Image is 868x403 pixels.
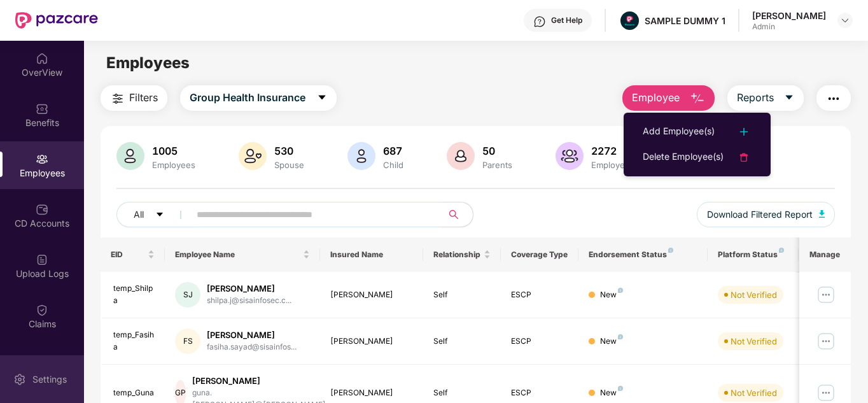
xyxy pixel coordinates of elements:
img: Pazcare_Alternative_logo-01-01.png [620,11,639,30]
div: ESCP [511,387,568,399]
img: manageButton [816,383,836,403]
div: fasiha.sayad@sisainfos... [207,341,297,353]
div: shilpa.j@sisainfosec.c... [207,295,291,307]
img: svg+xml;base64,PHN2ZyB4bWxucz0iaHR0cDovL3d3dy53My5vcmcvMjAwMC9zdmciIHdpZHRoPSI4IiBoZWlnaHQ9IjgiIH... [779,248,784,253]
img: svg+xml;base64,PHN2ZyBpZD0iRW1wbG95ZWVzIiB4bWxucz0iaHR0cDovL3d3dy53My5vcmcvMjAwMC9zdmciIHdpZHRoPS... [36,153,48,166]
img: svg+xml;base64,PHN2ZyBpZD0iU2V0dGluZy0yMHgyMCIgeG1sbnM9Imh0dHA6Ly93d3cudzMub3JnLzIwMDAvc3ZnIiB3aW... [13,373,26,386]
div: Self [433,336,491,348]
span: caret-down [784,92,794,104]
div: New [600,289,623,301]
span: Download Filtered Report [707,208,813,222]
div: [PERSON_NAME] [752,10,826,22]
img: svg+xml;base64,PHN2ZyB4bWxucz0iaHR0cDovL3d3dy53My5vcmcvMjAwMC9zdmciIHdpZHRoPSIyNCIgaGVpZ2h0PSIyNC... [826,91,841,106]
div: temp_Guna [113,387,155,399]
div: Employees [150,160,198,170]
div: 687 [381,145,406,157]
div: SJ [175,282,200,308]
img: svg+xml;base64,PHN2ZyBpZD0iQmVuZWZpdHMiIHhtbG5zPSJodHRwOi8vd3d3LnczLm9yZy8yMDAwL3N2ZyIgd2lkdGg9Ij... [36,103,48,115]
img: svg+xml;base64,PHN2ZyB4bWxucz0iaHR0cDovL3d3dy53My5vcmcvMjAwMC9zdmciIHdpZHRoPSI4IiBoZWlnaHQ9IjgiIH... [668,248,673,253]
div: [PERSON_NAME] [330,289,414,301]
div: Admin [752,22,826,32]
img: svg+xml;base64,PHN2ZyB4bWxucz0iaHR0cDovL3d3dy53My5vcmcvMjAwMC9zdmciIHhtbG5zOnhsaW5rPSJodHRwOi8vd3... [239,142,267,170]
span: caret-down [155,210,164,220]
div: temp_Shilpa [113,283,155,307]
th: Insured Name [320,237,424,272]
div: New [600,336,623,348]
th: Employee Name [165,237,320,272]
div: Settings [29,373,71,386]
span: EID [111,250,146,260]
div: Child [381,160,406,170]
div: [PERSON_NAME] [330,336,414,348]
img: svg+xml;base64,PHN2ZyB4bWxucz0iaHR0cDovL3d3dy53My5vcmcvMjAwMC9zdmciIHdpZHRoPSI4IiBoZWlnaHQ9IjgiIH... [618,288,623,293]
img: svg+xml;base64,PHN2ZyB4bWxucz0iaHR0cDovL3d3dy53My5vcmcvMjAwMC9zdmciIHhtbG5zOnhsaW5rPSJodHRwOi8vd3... [819,210,825,218]
div: Not Verified [731,335,777,348]
button: Filters [101,85,167,111]
img: svg+xml;base64,PHN2ZyB4bWxucz0iaHR0cDovL3d3dy53My5vcmcvMjAwMC9zdmciIHhtbG5zOnhsaW5rPSJodHRwOi8vd3... [116,142,144,170]
div: Not Verified [731,386,777,399]
div: [PERSON_NAME] [207,283,291,295]
button: search [442,202,473,227]
div: Spouse [272,160,307,170]
img: svg+xml;base64,PHN2ZyBpZD0iSG9tZSIgeG1sbnM9Imh0dHA6Ly93d3cudzMub3JnLzIwMDAvc3ZnIiB3aWR0aD0iMjAiIG... [36,52,48,65]
span: search [442,209,466,220]
img: manageButton [816,285,836,305]
div: temp_Fasiha [113,329,155,353]
span: Reports [737,90,774,106]
img: svg+xml;base64,PHN2ZyBpZD0iQ2xhaW0iIHhtbG5zPSJodHRwOi8vd3d3LnczLm9yZy8yMDAwL3N2ZyIgd2lkdGg9IjIwIi... [36,304,48,316]
img: svg+xml;base64,PHN2ZyB4bWxucz0iaHR0cDovL3d3dy53My5vcmcvMjAwMC9zdmciIHhtbG5zOnhsaW5rPSJodHRwOi8vd3... [690,91,705,106]
button: Download Filtered Report [697,202,836,227]
div: ESCP [511,336,568,348]
div: Platform Status [718,250,788,260]
div: Endorsement Status [589,250,697,260]
div: SAMPLE DUMMY 1 [645,15,725,27]
img: svg+xml;base64,PHN2ZyBpZD0iSGVscC0zMngzMiIgeG1sbnM9Imh0dHA6Ly93d3cudzMub3JnLzIwMDAvc3ZnIiB3aWR0aD... [533,15,546,28]
div: New [600,387,623,399]
div: 1005 [150,145,198,157]
img: svg+xml;base64,PHN2ZyB4bWxucz0iaHR0cDovL3d3dy53My5vcmcvMjAwMC9zdmciIHdpZHRoPSIyNCIgaGVpZ2h0PSIyNC... [110,91,125,106]
div: 2272 [589,145,690,157]
button: Employee [622,85,715,111]
span: Employees [106,53,190,72]
div: 50 [480,145,515,157]
div: Employees+dependents [589,160,690,170]
button: Allcaret-down [116,202,194,227]
img: New Pazcare Logo [15,12,98,29]
div: 530 [272,145,307,157]
img: svg+xml;base64,PHN2ZyBpZD0iRHJvcGRvd24tMzJ4MzIiIHhtbG5zPSJodHRwOi8vd3d3LnczLm9yZy8yMDAwL3N2ZyIgd2... [840,15,850,25]
div: Self [433,289,491,301]
span: All [134,208,144,222]
div: Add Employee(s) [643,124,715,139]
img: svg+xml;base64,PHN2ZyB4bWxucz0iaHR0cDovL3d3dy53My5vcmcvMjAwMC9zdmciIHdpZHRoPSI4IiBoZWlnaHQ9IjgiIH... [618,386,623,391]
th: Manage [799,237,851,272]
div: Get Help [551,15,582,25]
div: ESCP [511,289,568,301]
th: Coverage Type [501,237,578,272]
img: svg+xml;base64,PHN2ZyB4bWxucz0iaHR0cDovL3d3dy53My5vcmcvMjAwMC9zdmciIHdpZHRoPSI4IiBoZWlnaHQ9IjgiIH... [618,334,623,339]
img: svg+xml;base64,PHN2ZyB4bWxucz0iaHR0cDovL3d3dy53My5vcmcvMjAwMC9zdmciIHdpZHRoPSIyNCIgaGVpZ2h0PSIyNC... [736,150,752,165]
span: caret-down [317,92,327,104]
div: Self [433,387,491,399]
img: svg+xml;base64,PHN2ZyB4bWxucz0iaHR0cDovL3d3dy53My5vcmcvMjAwMC9zdmciIHhtbG5zOnhsaW5rPSJodHRwOi8vd3... [347,142,375,170]
img: svg+xml;base64,PHN2ZyBpZD0iQ2xhaW0iIHhtbG5zPSJodHRwOi8vd3d3LnczLm9yZy8yMDAwL3N2ZyIgd2lkdGg9IjIwIi... [36,354,48,367]
img: manageButton [816,331,836,351]
div: Delete Employee(s) [643,150,724,165]
div: [PERSON_NAME] [330,387,414,399]
th: EID [101,237,165,272]
span: Relationship [433,250,481,260]
div: [PERSON_NAME] [207,329,297,341]
div: Not Verified [731,288,777,301]
div: [PERSON_NAME] [192,375,332,387]
button: Reportscaret-down [727,85,804,111]
div: Parents [480,160,515,170]
span: Group Health Insurance [190,90,305,106]
img: svg+xml;base64,PHN2ZyB4bWxucz0iaHR0cDovL3d3dy53My5vcmcvMjAwMC9zdmciIHhtbG5zOnhsaW5rPSJodHRwOi8vd3... [447,142,475,170]
button: Group Health Insurancecaret-down [180,85,337,111]
span: Employee Name [175,250,300,260]
img: svg+xml;base64,PHN2ZyBpZD0iVXBsb2FkX0xvZ3MiIGRhdGEtbmFtZT0iVXBsb2FkIExvZ3MiIHhtbG5zPSJodHRwOi8vd3... [36,253,48,266]
th: Relationship [423,237,501,272]
img: svg+xml;base64,PHN2ZyB4bWxucz0iaHR0cDovL3d3dy53My5vcmcvMjAwMC9zdmciIHdpZHRoPSIyNCIgaGVpZ2h0PSIyNC... [736,124,752,139]
img: svg+xml;base64,PHN2ZyB4bWxucz0iaHR0cDovL3d3dy53My5vcmcvMjAwMC9zdmciIHhtbG5zOnhsaW5rPSJodHRwOi8vd3... [556,142,584,170]
span: Filters [129,90,158,106]
img: svg+xml;base64,PHN2ZyBpZD0iQ0RfQWNjb3VudHMiIGRhdGEtbmFtZT0iQ0QgQWNjb3VudHMiIHhtbG5zPSJodHRwOi8vd3... [36,203,48,216]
